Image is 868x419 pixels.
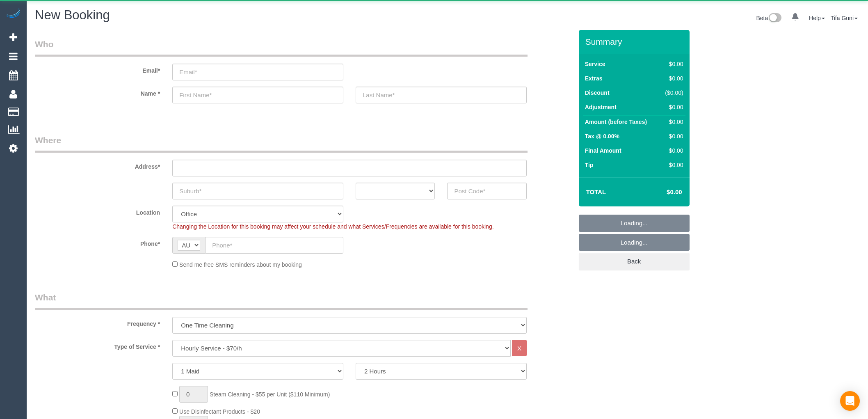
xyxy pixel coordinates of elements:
div: $0.00 [662,147,683,155]
img: New interface [768,13,781,24]
a: Back [579,253,690,270]
div: $0.00 [662,103,683,111]
h3: Summary [585,37,685,46]
strong: Total [586,188,606,195]
label: Tip [585,161,594,169]
input: Last Name* [356,87,527,103]
span: New Booking [35,8,110,22]
legend: What [35,291,528,310]
label: Phone* [29,237,166,248]
div: Open Intercom Messenger [840,391,860,411]
label: Tax @ 0.00% [585,132,619,140]
label: Discount [585,89,610,97]
div: $0.00 [662,74,683,82]
label: Location [29,206,166,217]
h4: $0.00 [642,189,682,196]
label: Name * [29,87,166,98]
legend: Who [35,38,528,57]
span: Steam Cleaning - $55 per Unit ($110 Minimum) [210,391,330,398]
label: Final Amount [585,147,621,155]
input: First Name* [172,87,343,103]
span: Use Disinfectant Products - $20 [179,408,260,415]
div: $0.00 [662,132,683,140]
div: $0.00 [662,60,683,68]
label: Extras [585,74,603,82]
legend: Where [35,134,528,153]
a: Beta [756,15,781,21]
input: Suburb* [172,183,343,199]
input: Email* [172,64,343,80]
label: Service [585,60,605,68]
input: Post Code* [447,183,526,199]
span: Send me free SMS reminders about my booking [179,261,302,268]
label: Adjustment [585,103,617,111]
label: Frequency * [29,317,166,328]
div: $0.00 [662,161,683,169]
a: Tifa Guni [831,15,858,21]
img: Automaid Logo [5,8,21,20]
label: Address* [29,160,166,171]
label: Email* [29,64,166,75]
label: Amount (before Taxes) [585,118,647,126]
span: Changing the Location for this booking may affect your schedule and what Services/Frequencies are... [172,223,493,230]
label: Type of Service * [29,340,166,351]
input: Phone* [205,237,343,254]
a: Help [809,15,825,21]
div: ($0.00) [662,89,683,97]
div: $0.00 [662,118,683,126]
